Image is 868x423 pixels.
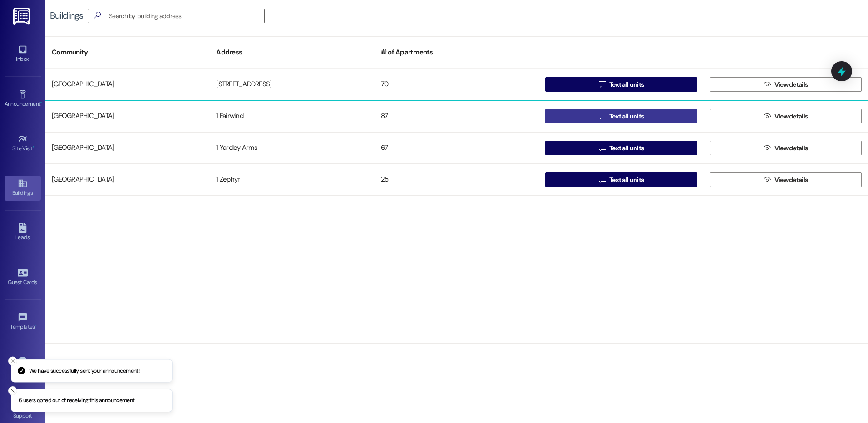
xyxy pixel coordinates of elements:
span: Text all units [609,80,644,89]
a: Inbox [5,42,41,66]
i:  [599,81,606,88]
a: Leads [5,220,41,245]
div: 25 [375,171,539,189]
div: [GEOGRAPHIC_DATA] [45,139,210,157]
button: Text all units [545,109,697,123]
a: Site Visit • [5,131,41,156]
div: Buildings [50,11,83,20]
a: Support [5,398,41,423]
div: [GEOGRAPHIC_DATA] [45,171,210,189]
i:  [764,113,770,120]
button: Text all units [545,172,697,187]
img: ResiDesk Logo [13,8,32,25]
div: 70 [375,75,539,93]
span: View details [774,80,808,89]
button: View details [710,141,862,155]
div: 87 [375,107,539,125]
div: Address [210,41,374,64]
i:  [764,81,770,88]
a: Account [5,354,41,379]
button: Close toast [8,356,17,365]
div: 67 [375,139,539,157]
i:  [764,176,770,183]
a: Templates • [5,310,41,334]
button: View details [710,77,862,92]
button: Text all units [545,141,697,155]
button: Close toast [8,386,17,395]
div: 1 Zephyr [210,171,374,189]
p: We have successfully sent your announcement! [29,367,139,375]
i:  [599,113,606,120]
i:  [764,144,770,152]
i:  [599,144,606,152]
span: View details [774,112,808,121]
span: View details [774,143,808,153]
p: 6 users opted out of receiving this announcement [19,397,135,405]
div: [GEOGRAPHIC_DATA] [45,107,210,125]
div: [GEOGRAPHIC_DATA] [45,75,210,93]
div: # of Apartments [375,41,539,64]
div: 1 Fairwind [210,107,374,125]
i:  [90,11,104,20]
span: • [33,144,34,150]
button: View details [710,172,862,187]
i:  [599,176,606,183]
button: View details [710,109,862,123]
div: Community [45,41,210,64]
span: Text all units [609,143,644,153]
span: View details [774,175,808,185]
span: • [40,99,42,106]
span: Text all units [609,175,644,185]
span: • [35,322,36,329]
div: 1 Yardley Arms [210,139,374,157]
div: [STREET_ADDRESS] [210,75,374,93]
a: Buildings [5,176,41,200]
a: Guest Cards [5,265,41,290]
input: Search by building address [109,10,264,22]
span: Text all units [609,112,644,121]
button: Text all units [545,77,697,92]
